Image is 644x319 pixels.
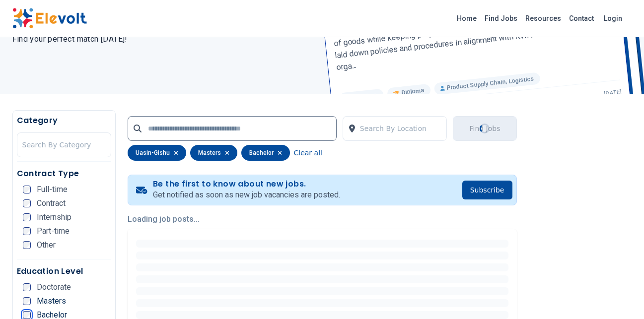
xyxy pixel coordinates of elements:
[37,227,70,235] span: Part-time
[23,297,31,305] input: Masters
[23,213,31,221] input: Internship
[37,311,67,319] span: Bachelor
[594,271,644,319] iframe: Chat Widget
[23,283,31,291] input: Doctorate
[37,199,66,207] span: Contract
[17,168,111,180] h5: Contract Type
[23,311,31,319] input: Bachelor
[294,145,322,161] button: Clear all
[153,189,340,201] p: Get notified as soon as new job vacancies are posted.
[23,241,31,249] input: Other
[128,213,517,225] p: Loading job posts...
[453,116,516,141] button: Find JobsLoading...
[17,265,111,277] h5: Education Level
[37,241,56,249] span: Other
[153,179,340,189] h4: Be the first to know about new jobs.
[128,145,186,161] div: uasin-gishu
[37,297,66,305] span: Masters
[23,186,31,193] input: Full-time
[479,123,491,134] div: Loading...
[521,10,565,26] a: Resources
[37,213,72,221] span: Internship
[453,10,481,26] a: Home
[462,181,512,199] button: Subscribe
[12,8,87,29] img: Elevolt
[481,10,521,26] a: Find Jobs
[23,199,31,207] input: Contract
[23,227,31,235] input: Part-time
[598,8,628,28] a: Login
[37,186,68,193] span: Full-time
[241,145,290,161] div: bachelor
[17,115,111,127] h5: Category
[565,10,598,26] a: Contact
[37,283,71,291] span: Doctorate
[190,145,237,161] div: masters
